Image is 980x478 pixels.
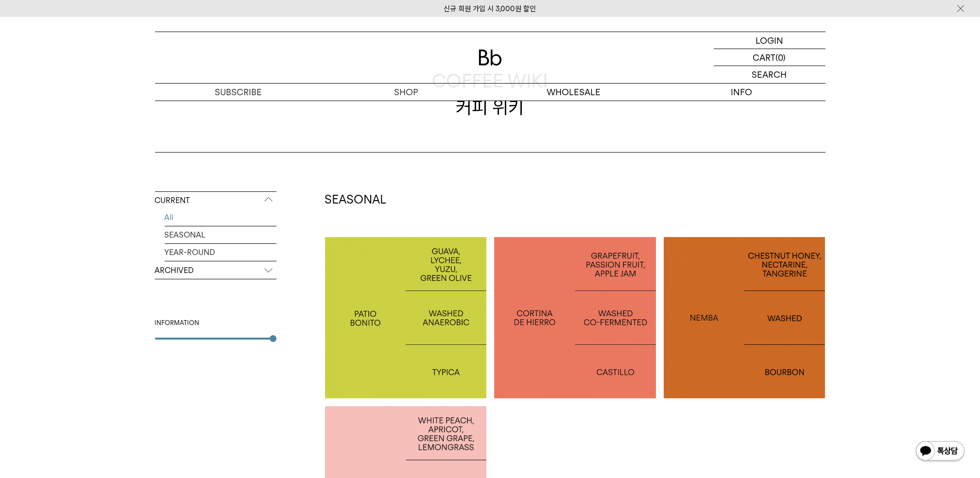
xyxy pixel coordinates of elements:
p: SEARCH [752,66,787,83]
a: CART (0) [714,49,825,66]
a: SUBSCRIBE [155,84,323,101]
a: YEAR-ROUND [165,244,276,261]
a: LOGIN [714,32,825,49]
p: (0) [776,49,786,66]
p: ARCHIVED [155,262,276,279]
a: 콜롬비아 코르티나 데 예로COLOMBIA CORTINA DE HIERRO [494,237,656,399]
a: 부룬디 넴바BURUNDI NEMBA [664,237,825,399]
a: SEASONAL [165,226,276,243]
h2: SEASONAL [325,191,825,208]
a: All [165,209,276,226]
a: 신규 회원 가입 시 3,000원 할인 [444,4,536,13]
a: 콜롬비아 파티오 보니토COLOMBIA PATIO BONITO [325,237,487,399]
p: CURRENT [155,192,276,209]
img: 카카오톡 채널 1:1 채팅 버튼 [915,440,965,463]
img: 로고 [479,50,502,66]
p: CART [753,49,776,66]
p: INFO [658,84,825,101]
div: INFORMATION [155,318,276,328]
p: WHOLESALE [490,84,658,101]
p: LOGIN [756,32,783,49]
a: SHOP [323,84,490,101]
